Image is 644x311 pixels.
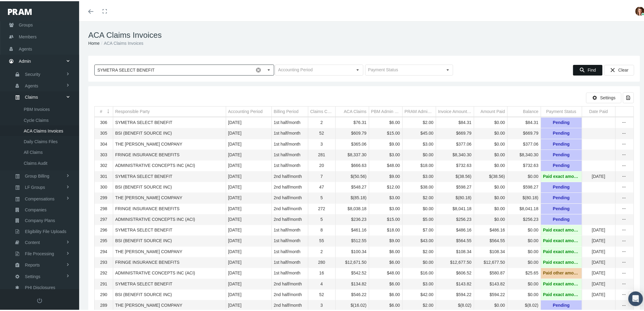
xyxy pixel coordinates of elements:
div: $12,671.50 [338,258,367,264]
td: [DATE] [226,224,271,235]
span: Companies [25,203,47,214]
td: [DATE] [582,245,615,256]
td: [DATE] [226,138,271,148]
div: Show Invoice actions [619,291,629,297]
div: ACA Claims [344,108,367,113]
div: $5.00 [405,215,434,221]
div: $(38.56) [476,172,505,178]
div: $0.00 [510,237,539,242]
td: 301 [95,170,113,181]
div: $0.00 [476,118,505,124]
td: BSI (BENEFIT SOURCE INC) [113,235,226,245]
div: Date Paid [589,108,608,113]
div: $12,677.50 [438,258,472,264]
div: $2.00 [405,194,434,200]
span: Agents [25,80,38,90]
td: Paid exact amount [541,256,582,267]
span: ACA Claims Invoices [24,125,63,135]
td: Column Date Paid [582,105,615,116]
div: $(85.18) [338,194,367,200]
span: Security [25,68,40,78]
td: 16 [308,267,335,277]
span: Groups [19,18,33,30]
td: [DATE] [226,256,271,267]
td: 2nd half/month [271,170,308,181]
td: 299 [95,192,113,202]
div: $3.00 [405,140,434,146]
td: Pending [541,299,582,310]
div: more [619,194,629,200]
div: $6.00 [371,118,400,124]
td: 7 [308,170,335,181]
td: 1st half/month [271,127,308,138]
td: 297 [95,213,113,224]
div: Show Invoice actions [619,301,629,307]
div: Clear [604,64,634,74]
div: $256.23 [438,215,472,221]
div: more [619,172,629,178]
div: $(38.56) [438,172,472,178]
td: Column Billing Period [271,105,308,116]
div: # [100,108,102,113]
span: PHI Disclosures [25,281,55,292]
div: $18.00 [405,161,434,167]
td: Paid exact amount [541,235,582,245]
td: THE [PERSON_NAME] COMPANY [113,192,226,202]
div: more [619,140,629,146]
div: $43.00 [405,237,434,242]
div: Select [443,64,453,74]
img: PRAM_20_x_78.png [8,8,32,14]
td: Paid exact amount [541,224,582,235]
td: Pending [541,181,582,191]
div: $6.00 [371,248,400,253]
span: All Claims [24,146,43,156]
div: $108.34 [438,248,472,253]
td: Pending [541,149,582,159]
div: $0.00 [405,151,434,157]
div: Show Invoice actions [619,258,629,264]
td: 272 [308,202,335,213]
div: Show Invoice actions [619,161,629,168]
div: $236.23 [338,215,367,221]
td: 289 [95,299,113,310]
div: $0.00 [510,226,539,232]
div: more [619,248,629,254]
td: 291 [95,277,113,288]
td: SYMETRA SELECT BENEFIT [113,116,226,127]
td: 3 [308,299,335,310]
td: 2nd half/month [271,299,308,310]
span: Company Plans [25,214,55,224]
span: LF Groups [25,181,45,191]
div: $8,041.18 [510,205,539,210]
span: Daily Claims Files [24,135,58,146]
div: $8,340.30 [438,151,472,157]
td: Pending [541,127,582,138]
div: Show Invoice actions [619,205,629,211]
td: Column Accounting Period [226,105,271,116]
div: Show Invoice actions [619,140,629,146]
td: 52 [308,127,335,138]
li: ACA Claims Invoices [100,39,143,45]
td: SYMETRA SELECT BENEFIT [113,277,226,288]
td: 290 [95,288,113,299]
td: Paid exact amount [541,170,582,181]
div: Show Invoice actions [619,172,629,178]
div: more [619,237,629,243]
div: Show Invoice actions [619,226,629,232]
span: Eligibility File Uploads [25,225,66,235]
span: Members [19,30,37,41]
div: $666.63 [338,161,367,167]
div: $18.00 [371,226,400,232]
div: more [619,162,629,168]
td: Column Invoice Amount Due [436,105,474,116]
td: Paid exact amount [541,288,582,299]
td: 2nd half/month [271,277,308,288]
div: $(80.18) [510,194,539,200]
div: Show Invoice actions [619,118,629,125]
td: [DATE] [226,245,271,256]
td: 298 [95,202,113,213]
div: $84.31 [438,118,472,124]
div: $100.34 [338,248,367,253]
div: more [619,280,629,286]
span: PBM Invoices [24,103,50,113]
